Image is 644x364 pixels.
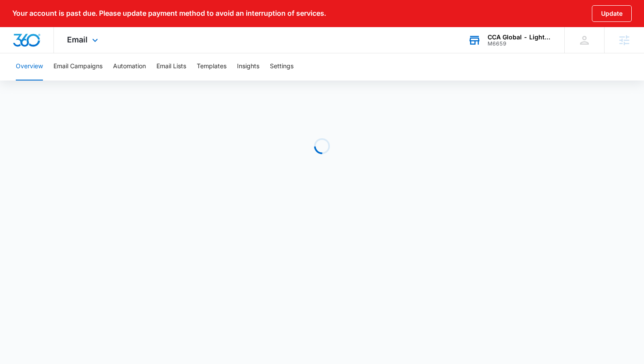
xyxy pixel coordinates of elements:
button: Insights [237,52,259,80]
button: Email Lists [156,52,186,80]
button: Automation [113,52,146,80]
span: Email [67,35,88,44]
div: account name [488,34,552,41]
div: Email [54,27,113,53]
button: Update [592,5,632,22]
p: Your account is past due. Please update payment method to avoid an interruption of services. [12,9,326,17]
div: account id [488,41,552,47]
button: Templates [197,52,226,80]
button: Overview [16,52,43,80]
button: Email Campaigns [53,52,103,80]
button: Settings [270,52,294,80]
